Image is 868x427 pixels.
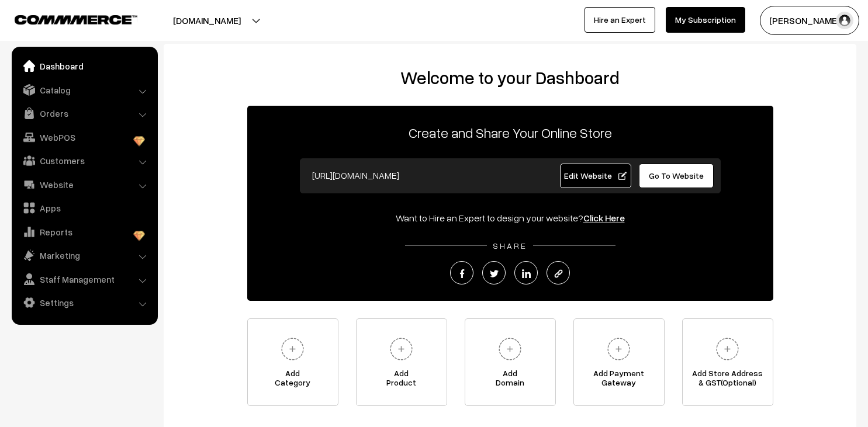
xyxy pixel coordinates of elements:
[666,7,745,33] a: My Subscription
[583,212,625,224] a: Click Here
[357,369,447,392] span: Add Product
[15,197,154,218] a: Apps
[603,333,635,365] img: plus.svg
[639,164,714,188] a: Go To Website
[276,333,309,365] img: plus.svg
[248,369,338,392] span: Add Category
[15,12,117,26] a: COMMMERCE
[15,292,154,313] a: Settings
[15,55,154,77] a: Dashboard
[15,103,154,124] a: Orders
[683,369,773,392] span: Add Store Address & GST(Optional)
[15,15,137,24] img: COMMMERCE
[15,174,154,195] a: Website
[836,12,853,29] img: user
[385,333,417,365] img: plus.svg
[15,269,154,290] a: Staff Management
[649,171,704,180] span: Go To Website
[247,211,773,225] div: Want to Hire an Expert to design your website?
[465,318,556,406] a: AddDomain
[15,127,154,148] a: WebPOS
[711,333,743,365] img: plus.svg
[356,318,447,406] a: AddProduct
[760,6,859,35] button: [PERSON_NAME]
[573,318,665,406] a: Add PaymentGateway
[560,164,631,188] a: Edit Website
[175,67,845,88] h2: Welcome to your Dashboard
[247,318,338,406] a: AddCategory
[574,369,664,392] span: Add Payment Gateway
[247,122,773,143] p: Create and Share Your Online Store
[585,7,655,33] a: Hire an Expert
[15,79,154,100] a: Catalog
[564,171,627,180] span: Edit Website
[15,221,154,242] a: Reports
[682,318,773,406] a: Add Store Address& GST(Optional)
[487,241,533,251] span: SHARE
[465,369,555,392] span: Add Domain
[494,333,526,365] img: plus.svg
[15,150,154,171] a: Customers
[132,6,282,35] button: [DOMAIN_NAME]
[15,245,154,266] a: Marketing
